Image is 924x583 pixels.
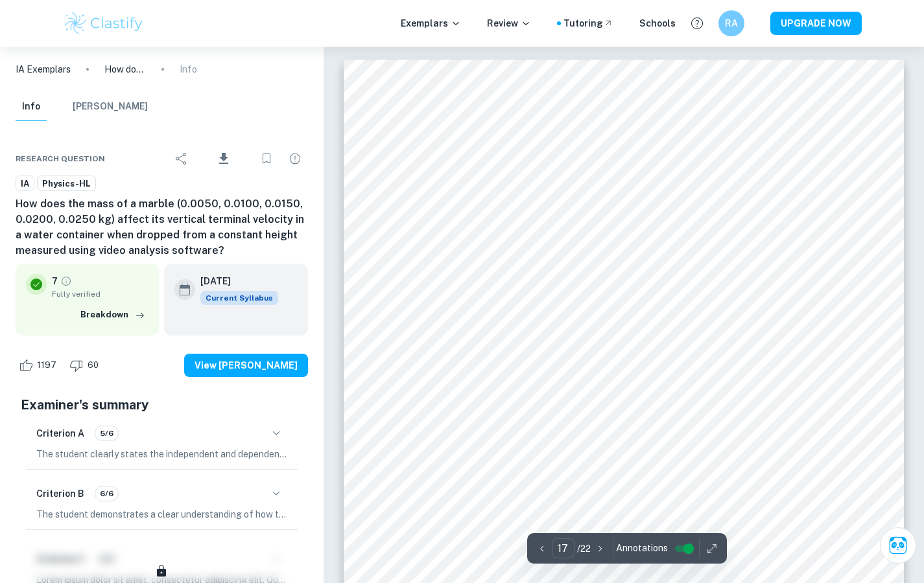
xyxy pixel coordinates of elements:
[254,146,279,172] div: Bookmark
[180,62,197,76] p: Info
[16,355,64,376] div: Like
[184,354,308,377] button: View [PERSON_NAME]
[16,153,105,165] span: Research question
[36,426,84,440] h6: Criterion A
[16,62,71,76] a: IA Exemplars
[16,176,34,192] a: IA
[73,93,148,121] button: [PERSON_NAME]
[95,488,118,499] span: 6/6
[77,305,148,325] button: Breakdown
[401,16,461,30] p: Exemplars
[487,16,531,30] p: Review
[770,12,862,35] button: UPGRADE NOW
[169,146,195,172] div: Share
[36,486,84,501] h6: Criterion B
[37,176,96,192] a: Physics-HL
[38,177,95,190] span: Physics-HL
[21,395,303,415] h5: Examiner's summary
[30,359,64,372] span: 1197
[200,291,278,305] span: Current Syllabus
[95,428,118,439] span: 5/6
[16,177,34,190] span: IA
[16,93,47,121] button: Info
[724,16,739,30] h6: RA
[36,447,287,461] p: The student clearly states the independent and dependent variables in the research question but t...
[16,196,308,258] h6: How does the mass of a marble (0.0050, 0.0100, 0.0150, 0.0200, 0.0250 kg) affect its vertical ter...
[282,146,308,172] div: Report issue
[880,527,916,564] button: Ask Clai
[200,274,268,288] h6: [DATE]
[577,542,591,556] p: / 22
[686,12,708,34] button: Help and Feedback
[63,10,145,36] img: Clastify logo
[104,62,146,76] p: How does the mass of a marble (0.0050, 0.0100, 0.0150, 0.0200, 0.0250 kg) affect its vertical ter...
[200,291,278,305] div: This exemplar is based on the current syllabus. Feel free to refer to it for inspiration/ideas wh...
[639,16,676,30] a: Schools
[52,274,58,288] p: 7
[60,275,72,287] a: Grade fully verified
[52,288,148,300] span: Fully verified
[36,507,287,521] p: The student demonstrates a clear understanding of how the data was obtained and processed, as eac...
[616,542,668,555] span: Annotations
[563,16,613,30] a: Tutoring
[80,359,106,372] span: 60
[197,142,251,176] div: Download
[718,10,744,36] button: RA
[66,355,106,376] div: Dislike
